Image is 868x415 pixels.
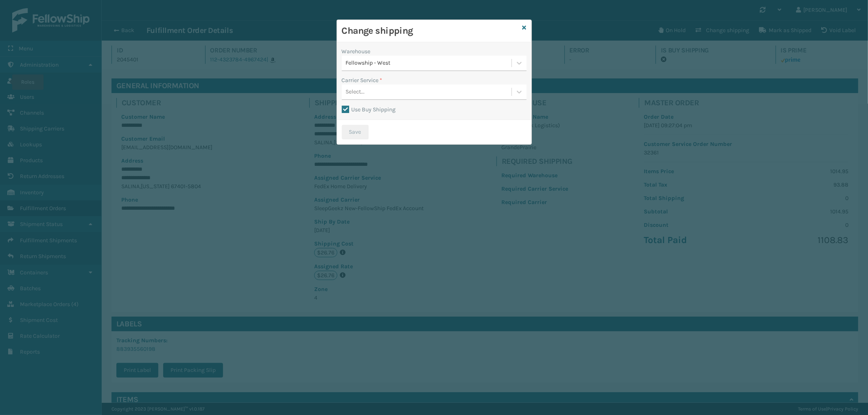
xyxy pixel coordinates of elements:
button: Save [342,125,369,139]
label: Warehouse [342,47,371,56]
label: Carrier Service [342,76,383,85]
label: Use Buy Shipping [342,106,396,113]
div: Select... [346,88,365,96]
div: Fellowship - West [346,59,512,67]
h3: Change shipping [342,25,519,37]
